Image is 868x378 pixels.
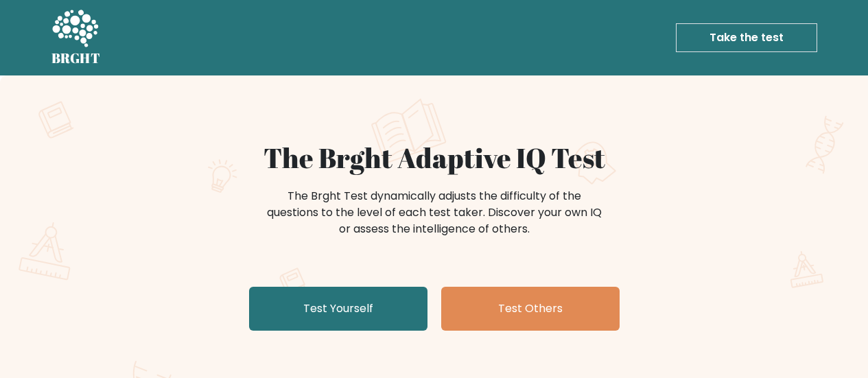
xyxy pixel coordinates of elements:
a: Take the test [676,23,817,52]
a: BRGHT [51,5,101,70]
a: Test Others [441,287,620,331]
a: Test Yourself [249,287,427,331]
h1: The Brght Adaptive IQ Test [99,141,769,174]
h5: BRGHT [51,50,101,67]
div: The Brght Test dynamically adjusts the difficulty of the questions to the level of each test take... [263,188,606,237]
